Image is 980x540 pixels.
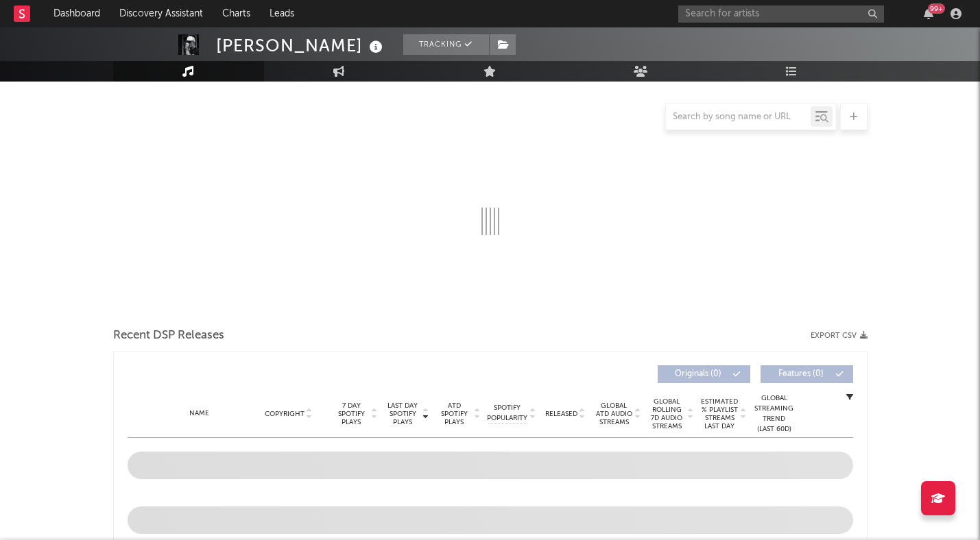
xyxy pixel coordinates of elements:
div: 99 + [928,3,945,14]
div: [PERSON_NAME] [216,34,386,57]
span: Originals ( 0 ) [667,370,730,378]
button: Export CSV [811,332,868,340]
span: ATD Spotify Plays [436,402,473,426]
span: Released [545,410,577,418]
span: Recent DSP Releases [113,328,224,344]
span: Last Day Spotify Plays [385,402,421,426]
button: Features(0) [761,365,853,383]
span: Global Rolling 7D Audio Streams [648,397,686,430]
span: Copyright [265,410,304,418]
span: Estimated % Playlist Streams Last Day [701,397,739,430]
div: Global Streaming Trend (Last 60D) [754,393,795,434]
span: 7 Day Spotify Plays [333,402,370,426]
span: Global ATD Audio Streams [595,402,633,426]
button: Tracking [403,34,489,55]
button: 99+ [924,8,933,19]
span: Spotify Popularity [487,403,527,424]
span: Features ( 0 ) [769,370,833,378]
button: Originals(0) [658,365,750,383]
input: Search for artists [678,5,884,23]
div: Name [155,408,245,419]
input: Search by song name or URL [666,112,811,123]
